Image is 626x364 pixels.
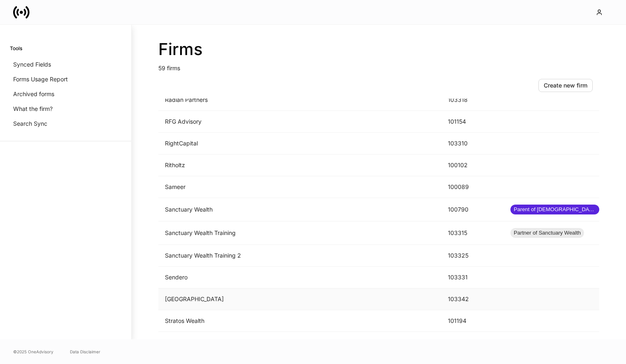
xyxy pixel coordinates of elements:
[441,111,504,133] td: 101154
[158,310,441,332] td: Stratos Wealth
[10,57,121,72] a: Synced Fields
[13,75,68,83] p: Forms Usage Report
[158,89,441,111] td: Radian Partners
[510,229,584,237] span: Partner of Sanctuary Wealth
[441,198,504,221] td: 100790
[158,221,441,245] td: Sanctuary Wealth Training
[441,267,504,288] td: 103331
[544,81,587,90] div: Create new firm
[441,89,504,111] td: 103318
[158,245,441,267] td: Sanctuary Wealth Training 2
[158,154,441,176] td: Ritholtz
[441,154,504,176] td: 100102
[158,332,441,354] td: Summit Financial
[510,205,599,214] span: Parent of [DEMOGRAPHIC_DATA] firms
[13,105,53,113] p: What the firm?
[158,111,441,133] td: RFG Advisory
[441,332,504,354] td: 103336
[70,348,100,355] a: Data Disclaimer
[441,288,504,310] td: 103342
[13,90,54,98] p: Archived forms
[158,59,599,72] p: 59 firms
[158,267,441,288] td: Sendero
[13,120,47,128] p: Search Sync
[441,310,504,332] td: 101194
[10,44,22,52] h6: Tools
[441,245,504,267] td: 103325
[441,221,504,245] td: 103315
[10,87,121,101] a: Archived forms
[158,39,599,59] h2: Firms
[13,60,51,69] p: Synced Fields
[10,72,121,87] a: Forms Usage Report
[10,116,121,131] a: Search Sync
[158,133,441,154] td: RightCapital
[441,133,504,154] td: 103310
[158,176,441,198] td: Sameer
[441,176,504,198] td: 100089
[158,198,441,221] td: Sanctuary Wealth
[538,79,593,92] button: Create new firm
[158,288,441,310] td: [GEOGRAPHIC_DATA]
[10,101,121,116] a: What the firm?
[13,348,53,355] span: © 2025 OneAdvisory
